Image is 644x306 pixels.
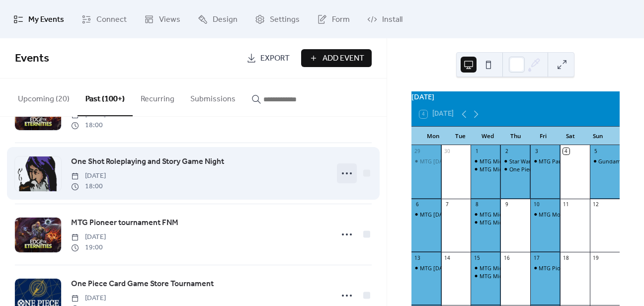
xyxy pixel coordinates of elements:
div: 2 [503,148,510,155]
div: Star Wars Unlimited Forceday [509,157,584,165]
div: MTG Midweek Magic - Commander [471,157,500,165]
div: MTG Midweek Magic - Modern [471,165,500,173]
button: Add Event [301,49,372,67]
span: Events [15,48,49,70]
div: 19 [592,254,599,261]
span: Design [213,12,238,27]
div: MTG Pauper Tournament FNM [539,157,617,165]
span: Connect [96,12,127,27]
div: Wed [474,127,501,146]
div: One Piece Store Tournament [509,165,583,173]
span: Add Event [322,53,364,65]
a: My Events [6,4,72,34]
div: MTG Midweek Magic - Commander [480,211,568,218]
div: 1 [474,148,481,155]
div: Star Wars Unlimited Forceday [500,157,530,165]
a: Settings [247,4,307,34]
div: 13 [414,254,421,261]
span: 19:00 [71,242,106,253]
div: Thu [502,127,529,146]
span: 18:00 [71,181,106,192]
div: MTG Midweek Magic - Commander [471,211,500,218]
button: Upcoming (20) [10,78,78,115]
span: [DATE] [71,171,106,181]
div: MTG Midweek Magic - Modern [471,272,500,280]
a: One Shot Roleplaying and Story Game Night [71,155,224,168]
div: Fri [529,127,557,146]
div: 10 [533,201,540,208]
div: MTG Monday Magic - Commander [411,264,441,272]
div: MTG Modern Tournament FNM [530,211,560,218]
div: MTG [DATE] Magic - Commander [420,264,503,272]
div: 12 [592,201,599,208]
a: Connect [74,4,134,34]
button: Past (100+) [78,78,133,116]
div: MTG Midweek Magic - Commander [471,264,500,272]
div: 18 [563,254,570,261]
span: Settings [270,12,300,27]
div: 17 [533,254,540,261]
span: Install [382,12,402,27]
div: 8 [474,201,481,208]
div: MTG Midweek Magic - Commander [480,264,568,272]
div: 30 [444,148,451,155]
div: 15 [474,254,481,261]
a: Export [239,49,297,67]
div: 4 [563,148,570,155]
a: Views [137,4,188,34]
div: MTG Midweek Magic - Pauper [471,219,500,226]
span: One Piece Card Game Store Tournament [71,278,214,290]
a: One Piece Card Game Store Tournament [71,278,214,291]
div: MTG Midweek Magic - Pauper [480,219,555,226]
div: 3 [533,148,540,155]
a: Design [190,4,245,34]
div: MTG Monday Magic - Commander [411,157,441,165]
div: Gundam TCG Store Tournament [590,157,620,165]
div: Sat [557,127,584,146]
div: Mon [419,127,447,146]
span: One Shot Roleplaying and Story Game Night [71,156,224,168]
div: MTG [DATE] Magic - Commander [420,157,503,165]
a: Form [310,4,357,34]
span: My Events [28,12,64,27]
div: 7 [444,201,451,208]
div: 16 [503,254,510,261]
span: Export [260,53,290,65]
span: [DATE] [71,232,106,242]
div: MTG Pauper Tournament FNM [530,157,560,165]
span: [DATE] [71,293,106,304]
span: Views [159,12,180,27]
button: Recurring [133,78,182,115]
div: MTG Midweek Magic - Modern [480,272,557,280]
div: 29 [414,148,421,155]
span: 18:00 [71,120,106,131]
div: MTG [DATE] Magic - Commander [420,211,503,218]
div: 11 [563,201,570,208]
a: Install [360,4,410,34]
div: MTG Modern Tournament FNM [539,211,619,218]
div: MTG Midweek Magic - Modern [480,165,557,173]
div: 9 [503,201,510,208]
div: One Piece Store Tournament [500,165,530,173]
div: MTG Pioneer Tournament FNM [539,264,619,272]
span: MTG Pioneer tournament FNM [71,217,178,229]
button: Submissions [182,78,243,115]
span: Form [332,12,350,27]
a: MTG Pioneer tournament FNM [71,217,178,229]
div: MTG Monday Magic - Commander [411,211,441,218]
div: 5 [592,148,599,155]
div: 14 [444,254,451,261]
div: MTG Pioneer Tournament FNM [530,264,560,272]
div: MTG Midweek Magic - Commander [480,157,568,165]
div: [DATE] [411,91,620,102]
div: 6 [414,201,421,208]
div: Sun [584,127,612,146]
div: Tue [447,127,474,146]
